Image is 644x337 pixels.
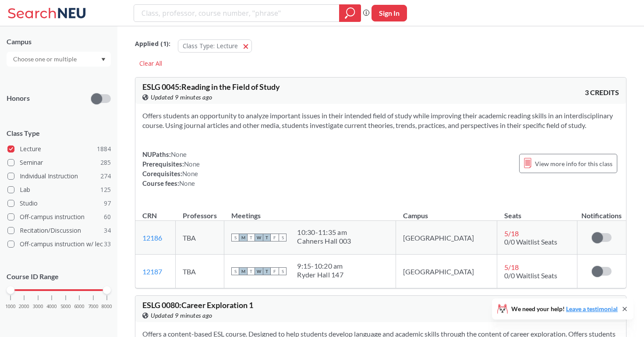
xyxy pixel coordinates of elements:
div: 9:15 - 10:20 am [297,262,343,270]
span: 0/0 Waitlist Seats [504,238,557,246]
span: 285 [100,158,111,167]
label: Studio [7,198,111,209]
span: None [184,160,200,168]
span: 3000 [33,304,43,309]
button: Sign In [372,5,407,21]
td: TBA [176,221,224,255]
span: M [239,234,247,241]
span: 1884 [97,144,111,154]
span: View more info for this class [535,158,612,169]
th: Notifications [577,202,626,221]
span: S [279,267,287,275]
span: 5 / 18 [504,229,519,238]
section: Offers students an opportunity to analyze important issues in their intended field of study while... [142,111,619,130]
span: 97 [104,199,111,208]
span: 60 [104,212,111,222]
span: Class Type: Lecture [183,42,238,50]
td: TBA [176,255,224,288]
span: 2000 [19,304,29,309]
a: 12187 [142,267,162,276]
span: None [182,170,198,177]
th: Meetings [224,202,396,221]
td: [GEOGRAPHIC_DATA] [396,221,497,255]
label: Individual Instruction [7,170,111,182]
div: CRN [142,211,157,220]
a: 12186 [142,234,162,242]
span: S [231,267,239,275]
span: We need your help! [511,306,618,312]
label: Seminar [7,157,111,168]
button: Class Type: Lecture [178,39,252,53]
a: Leave a testimonial [566,305,618,312]
span: None [171,150,187,158]
span: T [263,267,271,275]
input: Choose one or multiple [9,54,82,64]
span: 4000 [46,304,57,309]
span: T [263,234,271,241]
span: Applied ( 1 ): [135,39,170,49]
span: 33 [104,239,111,249]
label: Off-campus instruction w/ lec [7,238,111,250]
span: 5000 [60,304,71,309]
span: S [279,234,287,241]
span: 125 [100,185,111,195]
span: W [255,267,263,275]
th: Professors [176,202,224,221]
span: 0/0 Waitlist Seats [504,271,557,280]
label: Lab [7,184,111,195]
span: 34 [104,226,111,235]
span: 3 CREDITS [585,88,619,97]
div: Ryder Hall 147 [297,270,343,279]
span: F [271,267,279,275]
div: Clear All [135,57,166,70]
span: 274 [100,171,111,181]
div: NUPaths: Prerequisites: Corequisites: Course fees: [142,149,200,188]
input: Class, professor, course number, "phrase" [141,6,333,21]
span: T [247,234,255,241]
span: M [239,267,247,275]
span: 1000 [5,304,16,309]
span: Class Type [7,128,111,138]
span: ESLG 0045 : Reading in the Field of Study [142,82,280,92]
th: Seats [497,202,577,221]
th: Campus [396,202,497,221]
label: Off-campus instruction [7,211,111,223]
span: ESLG 0080 : Career Exploration 1 [142,300,253,310]
p: Honors [7,93,30,103]
span: Updated 9 minutes ago [151,92,212,102]
svg: Dropdown arrow [101,58,106,61]
div: Campus [7,37,111,46]
span: None [179,179,195,187]
span: 7000 [88,304,99,309]
div: 10:30 - 11:35 am [297,228,351,237]
div: Cahners Hall 003 [297,237,351,245]
span: T [247,267,255,275]
span: W [255,234,263,241]
span: F [271,234,279,241]
span: S [231,234,239,241]
td: [GEOGRAPHIC_DATA] [396,255,497,288]
span: 6000 [74,304,85,309]
label: Lecture [7,143,111,155]
p: Course ID Range [7,272,111,282]
label: Recitation/Discussion [7,225,111,236]
div: Dropdown arrow [7,52,111,67]
span: 8000 [102,304,112,309]
span: Updated 9 minutes ago [151,311,212,320]
svg: magnifying glass [345,7,355,19]
div: magnifying glass [339,4,361,22]
span: 5 / 18 [504,263,519,271]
